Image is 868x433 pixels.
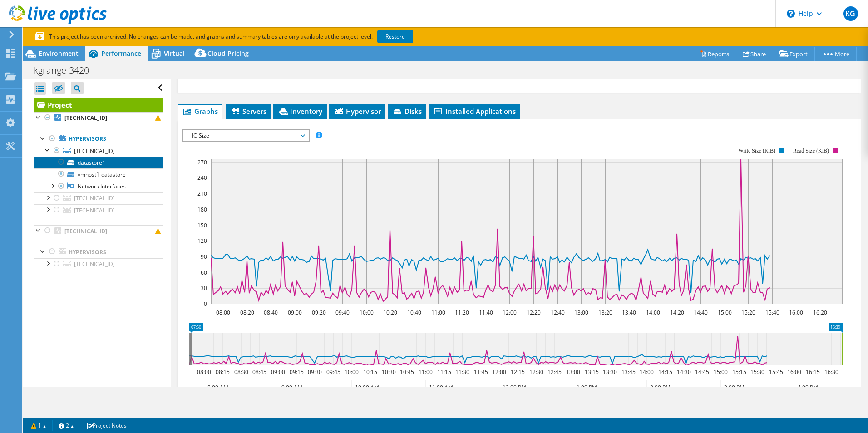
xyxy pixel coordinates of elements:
a: Project [34,98,163,112]
text: Read Size (KiB) [793,148,829,154]
text: 08:20 [240,309,254,316]
a: 2 [52,420,80,431]
text: 10:40 [407,309,421,316]
text: 16:00 [787,368,801,376]
text: 12:30 [529,368,543,376]
svg: \n [787,10,795,18]
text: 09:00 [287,309,301,316]
text: 08:45 [252,368,266,376]
span: [TECHNICAL_ID] [74,260,115,268]
text: 10:00 [359,309,373,316]
span: KG [843,6,858,21]
text: 270 [197,158,207,166]
text: 210 [197,190,207,197]
b: [TECHNICAL_ID] [64,114,107,122]
a: [TECHNICAL_ID] [34,192,163,204]
h1: kgrange-3420 [30,65,103,75]
text: 14:40 [693,309,707,316]
a: datastore1 [34,157,163,168]
text: 16:20 [813,309,827,316]
text: 11:20 [454,309,469,316]
text: 12:00 [492,368,506,376]
span: Disks [392,107,422,116]
span: Environment [39,49,79,58]
text: 15:00 [717,309,731,316]
text: 11:40 [478,309,493,316]
text: 09:20 [311,309,325,316]
text: 10:15 [363,368,377,376]
a: Export [773,47,815,61]
text: 15:20 [741,309,755,316]
span: [TECHNICAL_ID] [74,207,115,214]
text: 240 [197,174,207,182]
a: [TECHNICAL_ID] [34,204,163,216]
text: 11:15 [437,368,451,376]
span: Virtual [164,49,185,58]
text: 16:30 [824,368,838,376]
a: Restore [377,30,413,43]
a: [TECHNICAL_ID] [34,225,163,237]
text: 08:30 [234,368,248,376]
a: 1 [25,420,53,431]
span: Inventory [278,107,322,116]
text: Write Size (KiB) [738,148,775,154]
a: More Information [187,74,240,81]
a: More [814,47,857,61]
text: 15:00 [713,368,727,376]
text: 13:40 [621,309,636,316]
text: 08:15 [215,368,229,376]
text: 14:00 [639,368,653,376]
text: 30 [201,284,207,292]
text: 14:30 [676,368,690,376]
text: 12:20 [526,309,540,316]
text: 08:40 [263,309,277,316]
text: 12:45 [547,368,561,376]
text: 120 [197,237,207,245]
text: 08:00 [197,368,211,376]
span: [TECHNICAL_ID] [74,194,115,202]
a: Network Interfaces [34,181,163,192]
text: 0 [204,300,207,308]
text: 16:00 [789,309,803,316]
a: Reports [693,47,736,61]
span: Installed Applications [433,107,516,116]
text: 11:30 [455,368,469,376]
span: Hypervisor [334,107,381,116]
a: [TECHNICAL_ID] [34,112,163,124]
text: 60 [201,269,207,276]
text: 14:15 [658,368,672,376]
text: 16:15 [805,368,819,376]
text: 09:15 [289,368,303,376]
text: 08:00 [216,309,230,316]
text: 13:15 [584,368,598,376]
text: 13:45 [621,368,635,376]
text: 10:00 [344,368,358,376]
text: 180 [197,206,207,213]
text: 09:45 [326,368,340,376]
a: Share [736,47,773,61]
text: 11:00 [418,368,432,376]
text: 14:20 [670,309,684,316]
span: [TECHNICAL_ID] [74,147,115,155]
text: 12:40 [550,309,564,316]
text: 15:40 [765,309,779,316]
text: 10:20 [383,309,397,316]
a: [TECHNICAL_ID] [34,145,163,157]
span: Servers [230,107,266,116]
text: 15:15 [732,368,746,376]
text: 11:45 [473,368,488,376]
text: 11:00 [431,309,445,316]
text: 10:45 [399,368,414,376]
a: [TECHNICAL_ID] [34,258,163,270]
text: 13:00 [574,309,588,316]
text: 09:40 [335,309,349,316]
a: Project Notes [80,420,133,431]
text: 09:30 [307,368,321,376]
span: IO Size [187,130,304,141]
text: 90 [201,253,207,261]
text: 09:00 [271,368,285,376]
text: 15:45 [769,368,783,376]
p: This project has been archived. No changes can be made, and graphs and summary tables are only av... [35,32,480,42]
a: Hypervisors [34,133,163,145]
text: 15:30 [750,368,764,376]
